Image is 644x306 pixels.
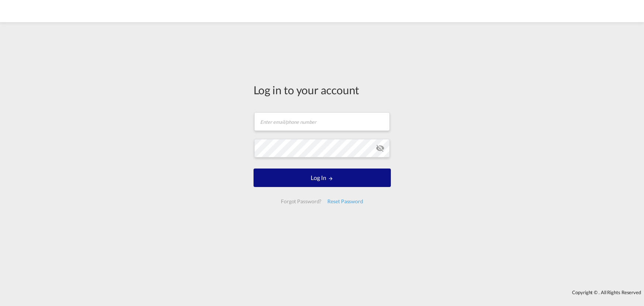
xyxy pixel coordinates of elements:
md-icon: icon-eye-off [376,144,385,153]
div: Log in to your account [254,82,391,98]
div: Forgot Password? [278,195,324,208]
input: Enter email/phone number [254,112,390,131]
button: LOGIN [254,169,391,187]
div: Reset Password [324,195,366,208]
